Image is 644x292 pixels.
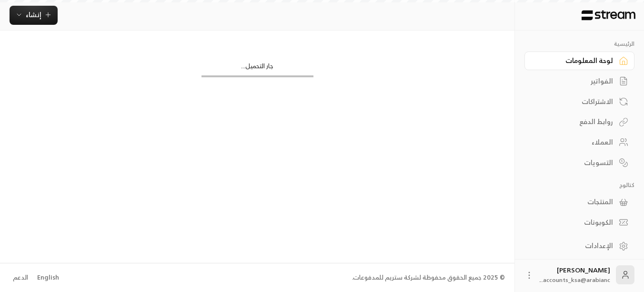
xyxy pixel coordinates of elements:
p: كتالوج [524,181,634,189]
a: الفواتير [524,72,634,91]
div: روابط الدفع [536,117,613,126]
a: التسويات [524,153,634,172]
span: accounts_ksa@arabianc... [540,275,610,285]
a: المنتجات [524,193,634,211]
div: الفواتير [536,76,613,86]
div: المنتجات [536,197,613,207]
button: إنشاء [10,6,58,25]
a: لوحة المعلومات [524,52,634,70]
div: لوحة المعلومات [536,56,613,65]
div: التسويات [536,158,613,167]
div: الاشتراكات [536,97,613,106]
div: الإعدادات [536,241,613,250]
p: الرئيسية [524,40,634,48]
div: English [37,273,59,282]
a: الإعدادات [524,237,634,255]
a: الاشتراكات [524,92,634,111]
div: جار التحميل... [201,62,313,75]
a: روابط الدفع [524,113,634,131]
div: العملاء [536,137,613,147]
a: العملاء [524,133,634,152]
a: الدعم [10,269,31,286]
div: الكوبونات [536,218,613,227]
img: Logo [581,10,636,21]
div: [PERSON_NAME] [540,265,610,284]
span: إنشاء [26,9,41,21]
a: الكوبونات [524,213,634,232]
div: © 2025 جميع الحقوق محفوظة لشركة ستريم للمدفوعات. [352,273,505,282]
